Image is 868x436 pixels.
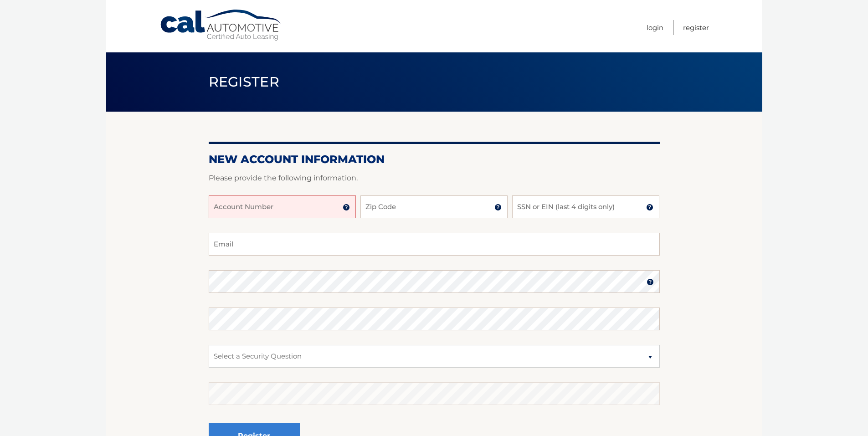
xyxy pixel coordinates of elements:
input: Account Number [209,195,356,218]
img: tooltip.svg [647,278,654,286]
input: Zip Code [360,195,508,218]
h2: New Account Information [209,153,660,166]
a: Register [683,20,709,35]
p: Please provide the following information. [209,172,660,185]
span: Register [209,73,280,90]
img: tooltip.svg [494,204,502,211]
input: Email [209,233,660,256]
img: tooltip.svg [646,204,653,211]
img: tooltip.svg [343,204,350,211]
a: Login [647,20,663,35]
input: SSN or EIN (last 4 digits only) [512,195,659,218]
a: Cal Automotive [159,9,282,41]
